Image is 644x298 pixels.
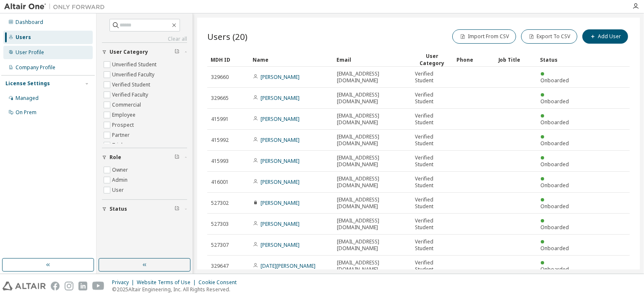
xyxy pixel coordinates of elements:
div: License Settings [5,80,50,87]
label: Unverified Faculty [112,70,156,80]
div: Website Terms of Use [137,279,198,286]
label: Trial [112,140,124,150]
span: Onboarded [541,161,569,168]
a: [PERSON_NAME] [261,73,300,81]
button: Add User [582,29,628,44]
img: altair_logo.svg [3,282,46,290]
span: [EMAIL_ADDRESS][DOMAIN_NAME] [337,112,407,126]
span: Verified Student [415,71,449,84]
span: 527303 [211,221,229,227]
span: User Category [110,49,148,55]
span: [EMAIL_ADDRESS][DOMAIN_NAME] [337,196,407,210]
a: [DATE][PERSON_NAME] [261,262,315,269]
span: 527307 [211,242,229,248]
div: Managed [16,95,39,102]
div: Cookie Consent [198,279,242,286]
span: Onboarded [541,266,569,273]
span: Status [110,206,127,212]
div: MDH ID [211,53,246,66]
p: © 2025 Altair Engineering, Inc. All Rights Reserved. [112,286,242,293]
a: [PERSON_NAME] [261,241,300,248]
span: [EMAIL_ADDRESS][DOMAIN_NAME] [337,154,407,168]
div: Email [336,53,408,66]
div: Name [253,53,330,66]
span: Clear filter [175,154,180,161]
label: Prospect [112,120,136,130]
span: 329660 [211,74,229,81]
label: Verified Faculty [112,90,150,100]
img: instagram.svg [65,282,73,290]
a: [PERSON_NAME] [261,178,300,186]
label: Employee [112,110,137,120]
span: Onboarded [541,224,569,231]
span: Onboarded [541,119,569,126]
span: [EMAIL_ADDRESS][DOMAIN_NAME] [337,259,407,273]
span: [EMAIL_ADDRESS][DOMAIN_NAME] [337,175,407,189]
div: User Category [415,52,450,67]
span: 527302 [211,200,229,207]
div: On Prem [16,109,37,116]
div: Phone [456,53,492,66]
span: Verified Student [415,154,449,168]
span: 329647 [211,263,229,269]
span: Onboarded [541,245,569,252]
span: [EMAIL_ADDRESS][DOMAIN_NAME] [337,238,407,252]
label: Admin [112,175,129,185]
span: Users (20) [207,31,248,42]
span: Clear filter [175,49,180,55]
span: 415991 [211,116,229,123]
button: Role [102,148,187,167]
span: 416001 [211,179,229,186]
label: Commercial [112,100,143,110]
a: [PERSON_NAME] [261,220,300,227]
span: Onboarded [541,140,569,147]
img: youtube.svg [92,282,104,290]
span: Verified Student [415,91,449,105]
label: Verified Student [112,80,152,90]
a: Clear all [102,36,187,42]
div: Users [16,34,31,41]
label: User [112,185,125,195]
span: [EMAIL_ADDRESS][DOMAIN_NAME] [337,217,407,231]
button: Import From CSV [452,29,516,44]
button: User Category [102,43,187,61]
span: Verified Student [415,175,449,189]
span: Verified Student [415,259,449,273]
label: Unverified Student [112,60,158,70]
span: Onboarded [541,77,569,84]
span: Verified Student [415,238,449,252]
img: linkedin.svg [78,282,87,290]
span: 415993 [211,158,229,165]
button: Export To CSV [521,29,577,44]
span: [EMAIL_ADDRESS][DOMAIN_NAME] [337,91,407,105]
span: Clear filter [175,206,180,212]
div: Status [540,53,576,66]
button: Status [102,200,187,218]
a: [PERSON_NAME] [261,115,300,123]
a: [PERSON_NAME] [261,136,300,144]
div: User Profile [16,49,44,56]
a: [PERSON_NAME] [261,157,300,165]
a: [PERSON_NAME] [261,199,300,207]
img: facebook.svg [51,282,60,290]
span: Onboarded [541,98,569,105]
a: [PERSON_NAME] [261,94,300,102]
label: Owner [112,165,130,175]
span: Verified Student [415,217,449,231]
div: Company Profile [16,64,55,71]
span: [EMAIL_ADDRESS][DOMAIN_NAME] [337,71,407,84]
div: Dashboard [16,19,43,26]
div: Privacy [112,279,137,286]
label: Partner [112,130,131,140]
span: Verified Student [415,133,449,147]
img: Altair One [4,3,109,11]
span: [EMAIL_ADDRESS][DOMAIN_NAME] [337,133,407,147]
span: 329665 [211,95,229,102]
span: Verified Student [415,112,449,126]
span: Onboarded [541,182,569,189]
span: Verified Student [415,196,449,210]
span: Role [110,154,121,161]
div: Job Title [498,53,534,66]
span: 415992 [211,137,229,144]
span: Onboarded [541,203,569,210]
